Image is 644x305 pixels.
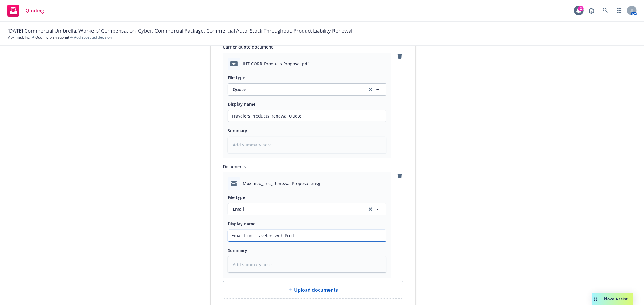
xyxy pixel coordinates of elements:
a: Report a Bug [585,5,598,17]
a: clear selection [367,86,374,93]
span: Quote [233,86,360,93]
div: Drag to move [592,293,600,305]
span: Email [233,206,360,212]
span: Display name [228,221,255,227]
span: Summary [228,128,247,134]
span: Quoting [25,8,44,13]
span: INT CORR_Products Proposal.pdf [243,61,309,67]
span: File type [228,194,245,200]
input: Add display name here... [228,110,386,122]
span: Upload documents [294,286,338,294]
span: Nova Assist [604,296,628,301]
span: Moximed_ Inc_ Renewal Proposal .msg [243,180,320,187]
a: Quoting plan submit [35,35,69,40]
span: pdf [230,61,238,66]
span: [DATE] Commercial Umbrella, Workers' Compensation, Cyber, Commercial Package, Commercial Auto, St... [7,27,352,35]
button: Quoteclear selection [228,83,386,96]
span: Documents [223,164,246,169]
span: File type [228,75,245,80]
div: Upload documents [223,281,403,299]
input: Add display name here... [228,230,386,241]
span: Summary [228,247,247,253]
a: remove [396,53,403,60]
a: clear selection [367,206,374,213]
div: 2 [578,6,584,11]
button: Emailclear selection [228,203,386,215]
span: Carrier quote document [223,44,273,50]
span: Display name [228,101,255,107]
a: remove [396,172,403,180]
a: Moximed, Inc. [7,35,30,40]
a: Quoting [5,2,46,19]
a: Search [599,5,611,17]
button: Nova Assist [592,293,633,305]
a: Switch app [613,5,625,17]
span: Add accepted decision [74,35,112,40]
